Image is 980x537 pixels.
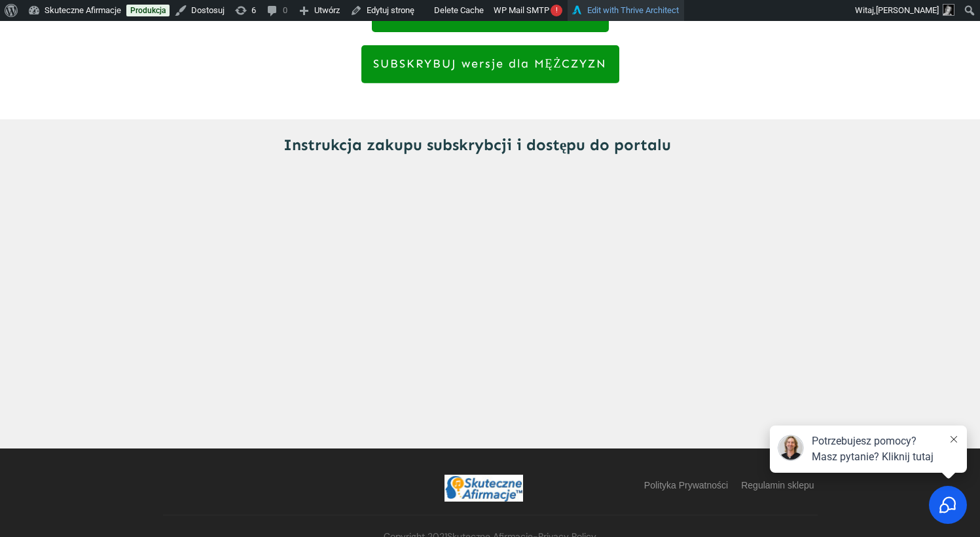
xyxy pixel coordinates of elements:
[373,57,608,71] span: SUBSKRYBUJ wersje dla MĘŻCZYZN
[644,476,728,494] a: Polityka Prywatności
[876,5,939,15] span: [PERSON_NAME]
[280,184,701,421] iframe: Responsive Video
[126,5,170,16] a: Produkcja
[361,45,619,83] a: SUBSKRYBUJ wersje dla MĘŻCZYZN
[741,476,814,494] a: Regulamin sklepu
[280,134,676,169] h5: Instrukcja zakupu subskrybcji i dostępu do portalu
[551,5,562,16] span: !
